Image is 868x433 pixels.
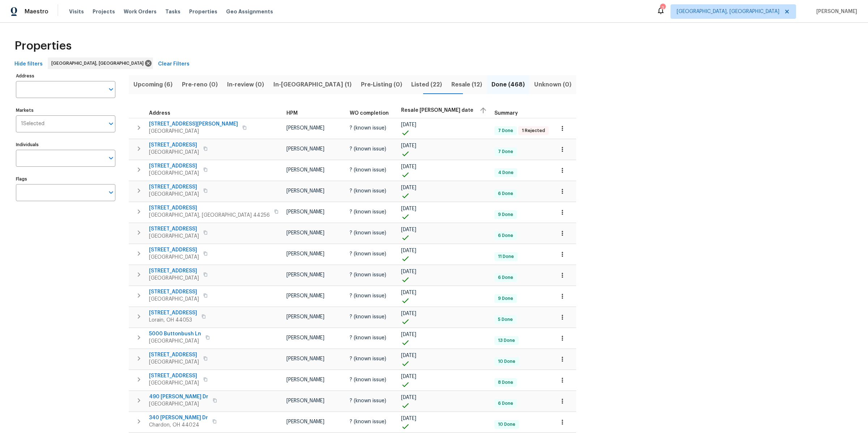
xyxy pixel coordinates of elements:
span: [STREET_ADDRESS] [149,183,199,191]
span: ? (known issue) [350,209,386,215]
span: [GEOGRAPHIC_DATA] [149,296,199,303]
span: [DATE] [401,353,416,358]
span: [STREET_ADDRESS][PERSON_NAME] [149,120,238,128]
label: Flags [16,177,115,181]
span: Chardon, OH 44024 [149,421,208,429]
span: ? (known issue) [350,398,386,403]
span: [GEOGRAPHIC_DATA] [149,400,208,408]
span: Summary [494,111,518,116]
span: [PERSON_NAME] [286,419,324,424]
span: [GEOGRAPHIC_DATA] [149,338,201,345]
span: In-[GEOGRAPHIC_DATA] (1) [273,80,352,90]
span: Upcoming (6) [133,80,173,90]
span: [DATE] [401,122,416,127]
span: [GEOGRAPHIC_DATA] [149,149,199,156]
span: ? (known issue) [350,335,386,340]
span: [PERSON_NAME] [286,272,324,277]
div: [GEOGRAPHIC_DATA], [GEOGRAPHIC_DATA] [48,58,153,69]
span: [GEOGRAPHIC_DATA] [149,358,199,366]
span: 10 Done [495,358,518,365]
button: Open [106,187,116,198]
span: Hide filters [14,60,43,69]
span: 1 Rejected [519,128,548,134]
span: 340 [PERSON_NAME] Dr [149,414,208,421]
span: [STREET_ADDRESS] [149,267,199,275]
span: Pre-reno (0) [182,80,218,90]
span: 6 Done [495,233,516,239]
span: Resale (12) [451,80,482,90]
span: WO completion [350,111,389,116]
span: Lorain, OH 44053 [149,317,197,324]
span: [DATE] [401,269,416,274]
span: [GEOGRAPHIC_DATA] [149,128,238,135]
span: [PERSON_NAME] [286,251,324,256]
span: [DATE] [401,290,416,295]
span: [GEOGRAPHIC_DATA], [GEOGRAPHIC_DATA] [51,60,146,67]
span: [PERSON_NAME] [286,167,324,173]
span: [PERSON_NAME] [286,314,324,319]
span: Tasks [165,9,180,14]
span: [DATE] [401,248,416,253]
span: [PERSON_NAME] [286,356,324,361]
span: ? (known issue) [350,377,386,382]
span: In-review (0) [227,80,264,90]
span: ? (known issue) [350,188,386,194]
span: Pre-Listing (0) [361,80,403,90]
span: [GEOGRAPHIC_DATA] [149,379,199,387]
span: [STREET_ADDRESS] [149,162,199,170]
span: [PERSON_NAME] [286,335,324,340]
button: Open [106,153,116,163]
span: [GEOGRAPHIC_DATA], [GEOGRAPHIC_DATA] 44256 [149,212,270,219]
span: 6 Done [495,275,516,281]
span: [DATE] [401,311,416,316]
label: Individuals [16,143,115,147]
span: [DATE] [401,395,416,400]
span: [GEOGRAPHIC_DATA] [149,191,199,198]
span: 10 Done [495,421,518,428]
span: [GEOGRAPHIC_DATA], [GEOGRAPHIC_DATA] [677,8,779,15]
span: 7 Done [495,149,516,155]
span: [PERSON_NAME] [813,8,857,15]
span: 4 Done [495,170,516,176]
div: 3 [660,4,665,12]
span: [PERSON_NAME] [286,147,324,152]
span: ? (known issue) [350,314,386,319]
span: 9 Done [495,212,516,218]
span: 7 Done [495,128,516,134]
label: Address [16,74,115,78]
span: Properties [189,8,217,15]
span: [PERSON_NAME] [286,209,324,215]
button: Hide filters [12,58,46,71]
span: [DATE] [401,416,416,421]
button: Open [106,119,116,129]
span: ? (known issue) [350,167,386,173]
span: 13 Done [495,338,518,344]
span: [STREET_ADDRESS] [149,204,270,212]
span: [GEOGRAPHIC_DATA] [149,275,199,282]
span: [DATE] [401,374,416,379]
span: [STREET_ADDRESS] [149,351,199,358]
span: Projects [93,8,115,15]
span: [GEOGRAPHIC_DATA] [149,254,199,261]
span: [DATE] [401,332,416,337]
span: ? (known issue) [350,251,386,256]
span: [PERSON_NAME] [286,126,324,131]
span: ? (known issue) [350,356,386,361]
span: Properties [14,42,72,50]
span: [PERSON_NAME] [286,377,324,382]
span: 1 Selected [21,121,44,127]
span: [PERSON_NAME] [286,293,324,298]
span: 6 Done [495,191,516,197]
span: [DATE] [401,206,416,211]
span: ? (known issue) [350,293,386,298]
label: Markets [16,108,115,113]
span: [DATE] [401,143,416,148]
span: 5000 Buttonbush Ln [149,330,201,338]
span: [STREET_ADDRESS] [149,372,199,379]
span: [DATE] [401,185,416,190]
span: Clear Filters [158,60,190,69]
span: Address [149,111,170,116]
span: 490 [PERSON_NAME] Dr [149,393,208,400]
span: [STREET_ADDRESS] [149,225,199,233]
span: ? (known issue) [350,230,386,235]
